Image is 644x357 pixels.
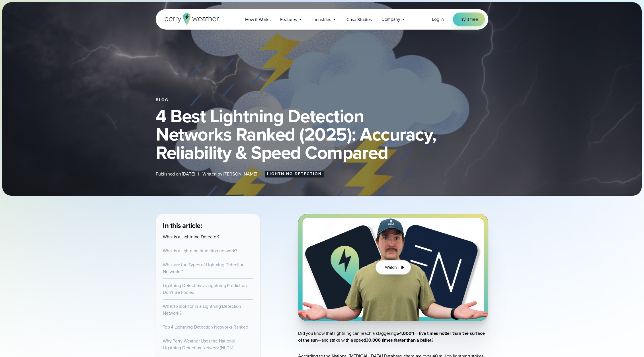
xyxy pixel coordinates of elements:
[261,171,261,178] span: |
[366,337,431,343] strong: 30,000 times faster than a bullet
[265,171,324,178] a: Lightning Detection
[432,16,444,23] a: Log in
[298,330,485,343] strong: five times hotter than the surface of the sun
[460,16,478,23] span: Try it free
[382,16,400,23] span: Company
[432,16,444,22] span: Log in
[346,16,372,23] span: Case Studies
[240,14,275,25] a: How it Works
[163,324,248,330] a: Top 4 Lightning Detection Networks Ranked
[453,13,485,26] a: Try it free
[163,261,245,275] a: What are the Types of Lightning Detection Networks?
[163,303,241,316] a: What to look for in a Lightning Detection Network?
[163,338,235,351] a: Why Perry Weather Uses the National Lightning Detection Network (NLDN)
[376,260,411,275] button: Watch
[163,221,253,230] h3: In this article:
[202,171,257,178] span: Written by [PERSON_NAME]
[163,234,220,240] a: What is a Lightning Detector?
[163,247,237,254] a: What is a lightning detection network?
[198,171,199,178] span: |
[245,16,270,23] span: How it Works
[298,330,488,344] p: Did you know that lightning can reach a staggering — —and strike with a speed ?
[342,14,377,25] a: Case Studies
[163,282,248,296] a: Lightning Detection vs Lightning Prediction: Don’t Be Fooled
[156,107,488,162] h1: 4 Best Lightning Detection Networks Ranked (2025): Accuracy, Reliability & Speed Compared
[280,16,297,23] span: Features
[396,330,415,337] strong: 54,000°F
[312,16,331,23] span: Industries
[156,171,195,178] span: Published on [DATE]
[385,264,397,271] span: Watch
[156,98,488,102] div: Blog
